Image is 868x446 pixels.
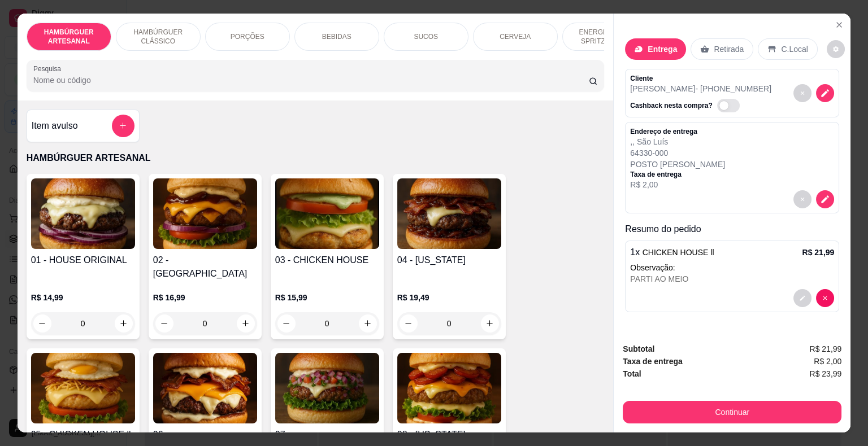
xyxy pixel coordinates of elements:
button: decrease-product-quantity [793,190,811,208]
h4: Item avulso [32,119,78,133]
input: Pesquisa [33,75,589,86]
div: PARTI AO MEIO [630,273,834,285]
button: decrease-product-quantity [816,190,834,208]
p: Taxa de entrega [630,170,725,179]
p: SUCOS [414,32,438,41]
p: Endereço de entrega [630,127,725,136]
p: POSTO [PERSON_NAME] [630,159,725,170]
p: Observação: [630,262,834,273]
label: Automatic updates [717,99,744,112]
p: R$ 19,49 [397,292,501,303]
p: ENERGÉTICO E SPRITZ DRINK [572,28,637,46]
p: HAMBÚRGUER ARTESANAL [27,151,605,165]
p: R$ 14,99 [31,292,135,303]
p: 1 x [630,246,714,259]
strong: Taxa de entrega [623,357,683,366]
p: R$ 2,00 [630,179,725,190]
h4: 03 - CHICKEN HOUSE [275,253,379,267]
h4: 05 - CHICKEN HOUSE ll [31,428,135,441]
p: Retirada [714,43,744,55]
strong: Subtotal [623,344,654,353]
img: product-image [31,178,135,249]
p: Cliente [630,74,771,83]
img: product-image [275,178,379,249]
p: BEBIDAS [322,32,351,41]
p: Entrega [648,43,677,55]
strong: Total [623,369,641,378]
span: CHICKEN HOUSE ll [643,248,714,257]
img: product-image [153,178,257,249]
p: [PERSON_NAME] - [PHONE_NUMBER] [630,83,771,94]
button: decrease-product-quantity [793,84,811,102]
button: Close [830,16,848,34]
span: R$ 2,00 [814,355,841,368]
p: CERVEJA [500,32,531,41]
h4: 01 - HOUSE ORIGINAL [31,253,135,267]
p: R$ 16,99 [153,292,257,303]
h4: 08 - [US_STATE] [397,428,501,441]
span: R$ 21,99 [809,343,841,355]
p: Resumo do pedido [625,222,839,236]
img: product-image [397,353,501,423]
p: HAMBÚRGUER ARTESANAL [36,28,102,46]
label: Pesquisa [33,64,65,73]
button: add-separate-item [112,115,134,137]
p: HAMBÚRGUER CLÁSSICO [125,28,191,46]
h4: 02 - [GEOGRAPHIC_DATA] [153,253,257,281]
p: R$ 15,99 [275,292,379,303]
h4: 04 - [US_STATE] [397,253,501,267]
button: decrease-product-quantity [816,289,834,307]
button: decrease-product-quantity [827,40,845,58]
p: C.Local [781,43,808,55]
img: product-image [153,353,257,423]
img: product-image [397,178,501,249]
p: , , São Luís [630,136,725,147]
span: R$ 23,99 [809,368,841,380]
p: 64330-000 [630,147,725,159]
p: PORÇÕES [231,32,264,41]
button: Continuar [623,401,841,423]
button: decrease-product-quantity [816,84,834,102]
p: Cashback nesta compra? [630,101,712,110]
img: product-image [275,353,379,423]
p: R$ 21,99 [802,247,834,258]
img: product-image [31,353,135,423]
button: decrease-product-quantity [793,289,811,307]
